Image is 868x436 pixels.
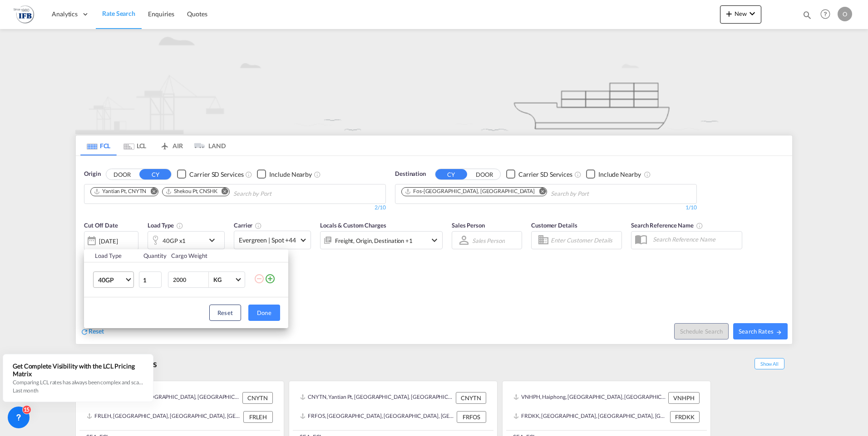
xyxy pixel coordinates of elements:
[84,249,138,262] th: Load Type
[171,252,248,260] div: Cargo Weight
[98,276,124,285] span: 40GP
[139,271,162,288] input: Qty
[172,272,208,287] input: Enter Weight
[254,273,265,284] md-icon: icon-minus-circle-outline
[248,305,280,321] button: Done
[265,273,276,284] md-icon: icon-plus-circle-outline
[209,305,241,321] button: Reset
[138,249,166,262] th: Quantity
[213,276,222,283] div: KG
[93,271,134,288] md-select: Choose: 40GP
